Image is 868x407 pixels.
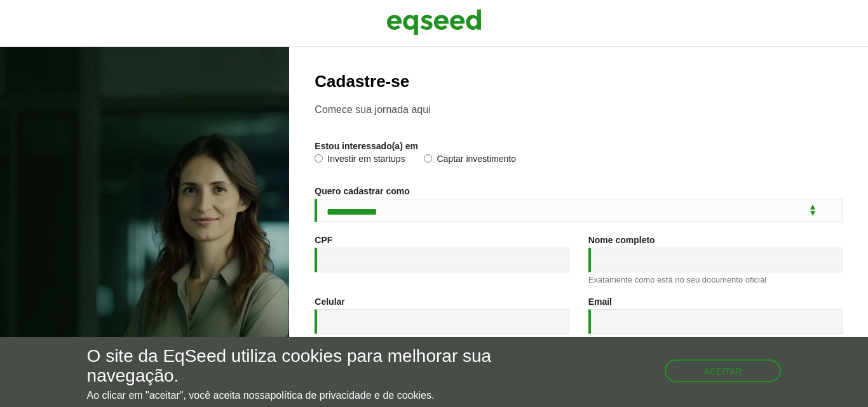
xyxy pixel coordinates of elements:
[315,103,843,116] p: Comece sua jornada aqui
[87,347,504,386] h5: O site da EqSeed utiliza cookies para melhorar sua navegação.
[588,236,655,244] label: Nome completo
[386,6,482,38] img: EqSeed Logo
[315,297,344,306] label: Celular
[665,359,782,382] button: Aceitar
[315,72,843,91] h2: Cadastre-se
[270,390,431,401] a: política de privacidade e de cookies
[315,142,418,150] label: Estou interessado(a) em
[588,297,612,306] label: Email
[315,154,323,163] input: Investir em startups
[315,187,409,196] label: Quero cadastrar como
[315,154,405,167] label: Investir em startups
[87,389,504,401] p: Ao clicar em "aceitar", você aceita nossa .
[424,154,516,167] label: Captar investimento
[424,154,432,163] input: Captar investimento
[588,276,843,284] div: Exatamente como está no seu documento oficial
[315,236,332,244] label: CPF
